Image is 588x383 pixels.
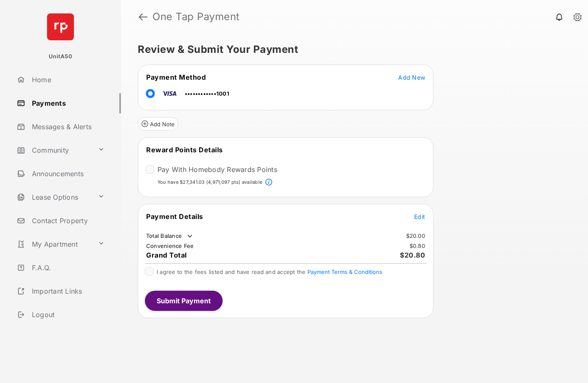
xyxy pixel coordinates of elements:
[157,268,382,275] span: I agree to the fees listed and have read and accept the
[157,179,262,186] p: You have $27,341.03 (4,971,097 pts) available
[13,211,121,231] a: Contact Property
[49,52,72,61] p: UnitA50
[138,44,564,55] h5: Review & Submit Your Payment
[414,213,425,220] span: Edit
[138,117,178,130] button: Add Note
[146,242,194,250] td: Convenience Fee
[13,117,121,137] a: Messages & Alerts
[146,212,203,221] span: Payment Details
[13,187,94,207] a: Lease Options
[400,251,425,259] span: $20.80
[13,305,121,325] a: Logout
[145,291,223,311] button: Submit Payment
[185,90,229,97] span: ••••••••••••1001
[146,73,206,81] span: Payment Method
[398,73,425,81] button: Add New
[13,140,94,160] a: Community
[414,212,425,221] button: Edit
[307,268,382,275] button: I agree to the fees listed and have read and accept the
[152,12,240,22] strong: One Tap Payment
[47,13,74,40] img: svg+xml;base64,PHN2ZyB4bWxucz0iaHR0cDovL3d3dy53My5vcmcvMjAwMC9zdmciIHdpZHRoPSI2NCIgaGVpZ2h0PSI2NC...
[146,146,223,154] span: Reward Points Details
[13,234,94,254] a: My Apartment
[13,258,121,278] a: F.A.Q.
[409,242,425,250] td: $0.80
[13,70,121,90] a: Home
[13,281,108,301] a: Important Links
[398,74,425,81] span: Add New
[13,164,121,184] a: Announcements
[146,251,187,259] span: Grand Total
[13,93,121,113] a: Payments
[406,232,426,240] td: $20.00
[157,165,277,174] label: Pay With Homebody Rewards Points
[146,232,194,240] td: Total Balance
